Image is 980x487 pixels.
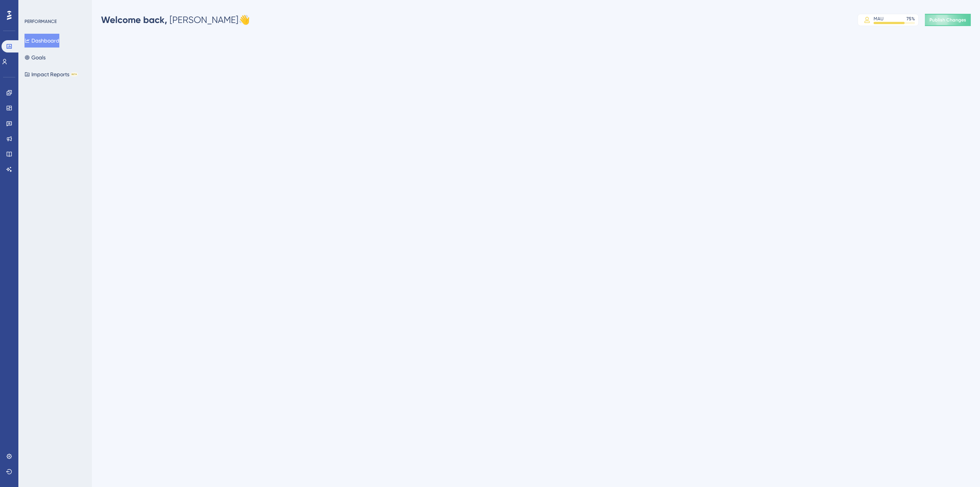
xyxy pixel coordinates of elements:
[71,72,78,76] div: BETA
[101,14,250,26] div: [PERSON_NAME] 👋
[101,14,167,25] span: Welcome back,
[906,16,915,22] div: 75 %
[929,17,966,23] span: Publish Changes
[24,67,78,81] button: Impact ReportsBETA
[874,16,884,22] div: MAU
[925,14,971,26] button: Publish Changes
[24,51,46,64] button: Goals
[24,18,57,25] div: PERFORMANCE
[24,34,59,48] button: Dashboard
